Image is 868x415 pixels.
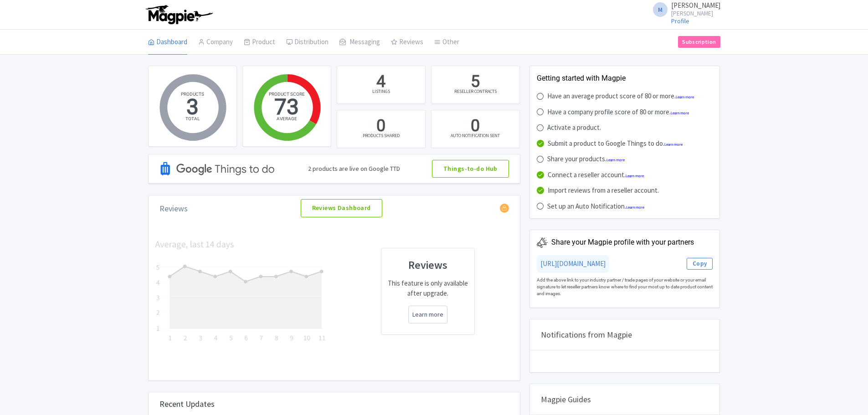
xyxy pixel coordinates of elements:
[547,123,601,133] div: Activate a product.
[301,199,382,217] a: Reviews Dashboard
[626,174,644,178] a: Learn more
[337,110,426,148] a: 0 PRODUCTS SHARED
[671,1,720,10] span: [PERSON_NAME]
[454,88,497,95] div: RESELLER CONTRACTS
[647,2,720,16] a: M [PERSON_NAME] [PERSON_NAME]
[606,158,625,162] a: Learn more
[671,17,689,25] a: Profile
[412,310,443,319] a: Learn more
[152,239,329,343] img: chart-62242baa53ac9495a133cd79f73327f1.png
[376,115,385,138] div: 0
[676,95,694,99] a: Learn more
[286,30,329,55] a: Distribution
[144,5,214,25] img: logo-ab69f6fb50320c5b225c76a69d11143b.png
[337,66,426,104] a: 4 LISTINGS
[671,10,720,16] small: [PERSON_NAME]
[537,73,713,84] div: Getting started with Magpie
[548,138,683,149] div: Submit a product to Google Things to do.
[244,30,275,55] a: Product
[547,154,625,164] div: Share your products.
[547,201,644,212] div: Set up an Auto Notification.
[159,149,276,188] img: Google TTD
[376,71,385,93] div: 4
[664,143,683,147] a: Learn more
[434,30,459,55] a: Other
[308,164,400,174] div: 2 products are live on Google TTD
[471,71,480,93] div: 5
[671,111,689,115] a: Learn more
[387,278,469,299] p: This feature is only available after upgrade.
[678,36,720,48] a: Subscription
[363,132,400,139] div: PRODUCTS SHARED
[551,237,694,248] div: Share your Magpie profile with your partners
[431,66,520,104] a: 5 RESELLER CONTRACTS
[387,259,469,271] h3: Reviews
[339,30,380,55] a: Messaging
[537,273,713,301] div: Add the above link to your industry partner / trade pages of your website or your email signature...
[372,88,390,95] div: LISTINGS
[198,30,233,55] a: Company
[530,384,720,415] div: Magpie Guides
[148,30,187,55] a: Dashboard
[687,258,713,270] button: Copy
[548,185,659,196] div: Import reviews from a reseller account.
[547,107,689,118] div: Have a company profile score of 80 or more.
[432,160,509,178] a: Things-to-do Hub
[653,2,668,17] span: M
[548,170,644,180] div: Connect a reseller account.
[431,110,520,148] a: 0 AUTO NOTIFICATION SENT
[391,30,423,55] a: Reviews
[626,205,644,210] a: Learn more
[471,115,480,138] div: 0
[159,202,188,215] div: Reviews
[540,259,606,268] a: [URL][DOMAIN_NAME]
[530,319,720,350] div: Notifications from Magpie
[451,132,500,139] div: AUTO NOTIFICATION SENT
[547,91,694,102] div: Have an average product score of 80 or more.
